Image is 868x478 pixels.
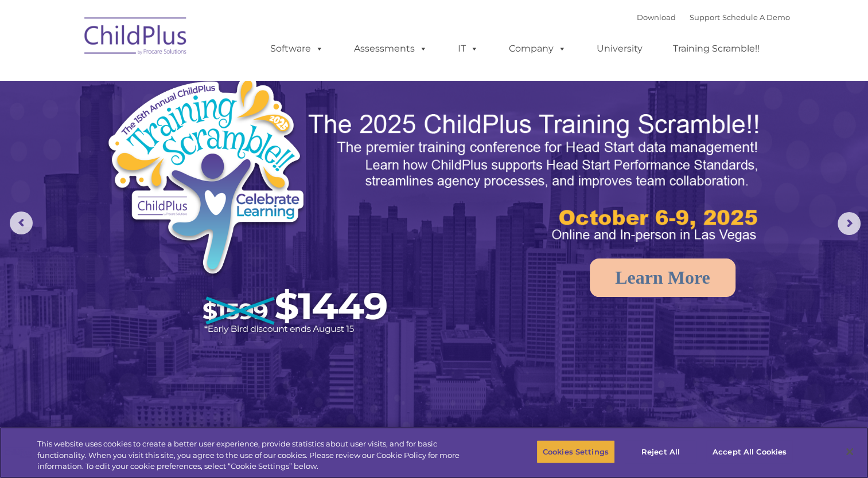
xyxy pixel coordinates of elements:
span: Phone number [159,123,208,131]
button: Close [837,439,862,464]
button: Reject All [625,440,696,464]
font: | [637,13,790,22]
a: Training Scramble!! [661,37,771,60]
img: ChildPlus by Procare Solutions [79,9,193,66]
a: University [585,37,654,60]
a: Company [497,37,578,60]
a: Schedule A Demo [722,13,790,22]
div: This website uses cookies to create a better user experience, provide statistics about user visit... [37,438,477,472]
a: Download [637,13,676,22]
a: Assessments [342,37,439,60]
button: Accept All Cookies [706,440,793,464]
span: Last name [159,76,194,84]
button: Cookies Settings [536,440,615,464]
a: Software [259,37,335,60]
a: Learn More [590,258,735,297]
a: IT [446,37,490,60]
a: Support [690,13,720,22]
